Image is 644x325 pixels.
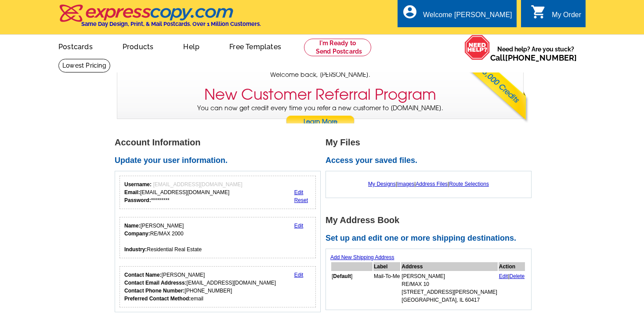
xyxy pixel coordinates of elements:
[124,271,276,303] div: [PERSON_NAME] [EMAIL_ADDRESS][DOMAIN_NAME] [PHONE_NUMBER] email
[44,36,107,56] a: Postcards
[490,53,577,62] span: Call
[124,288,185,294] strong: Contact Phone Number:
[124,246,147,253] strong: Industry:
[373,262,400,271] th: Label
[115,138,326,147] h1: Account Information
[331,272,373,304] td: [ ]
[294,272,304,278] a: Edit
[124,272,162,278] strong: Contact Name:
[510,273,525,279] a: Delete
[402,4,418,20] i: account_circle
[124,181,152,188] strong: Username:
[552,11,581,23] div: My Order
[294,189,304,195] a: Edit
[109,36,168,56] a: Products
[499,262,525,271] th: Action
[204,86,436,104] h3: New Customer Referral Program
[326,156,536,166] h2: Access your saved files.
[401,272,497,304] td: [PERSON_NAME] RE/MAX 10 [STREET_ADDRESS][PERSON_NAME] [GEOGRAPHIC_DATA], IL 60417
[169,36,213,56] a: Help
[81,21,261,27] h4: Same Day Design, Print, & Mail Postcards. Over 1 Million Customers.
[326,138,536,147] h1: My Files
[505,53,577,62] a: [PHONE_NUMBER]
[215,36,295,56] a: Free Templates
[368,181,396,187] a: My Designs
[117,104,523,129] p: You can now get credit every time you refer a new customer to [DOMAIN_NAME].
[153,181,242,188] span: [EMAIL_ADDRESS][DOMAIN_NAME]
[333,273,351,279] b: Default
[330,176,527,192] div: | | |
[286,116,355,129] a: Learn More
[531,4,546,20] i: shopping_cart
[270,70,370,79] span: Welcome back, [PERSON_NAME].
[124,231,150,237] strong: Company:
[124,223,141,229] strong: Name:
[330,254,394,260] a: Add New Shipping Address
[124,189,140,195] strong: Email:
[373,272,400,304] td: Mail-To-Me
[416,181,448,187] a: Address Files
[119,266,316,307] div: Who should we contact regarding order issues?
[58,11,261,27] a: Same Day Design, Print, & Mail Postcards. Over 1 Million Customers.
[124,280,187,286] strong: Contact Email Addresss:
[326,216,536,225] h1: My Address Book
[449,181,489,187] a: Route Selections
[499,272,525,304] td: |
[499,273,508,279] a: Edit
[294,197,308,203] a: Reset
[119,217,316,258] div: Your personal details.
[423,11,512,23] div: Welcome [PERSON_NAME]
[124,197,151,203] strong: Password:
[119,176,316,209] div: Your login information.
[464,35,490,60] img: help
[294,223,304,229] a: Edit
[490,45,581,62] span: Need help? Are you stuck?
[397,181,414,187] a: Images
[401,262,497,271] th: Address
[326,234,536,243] h2: Set up and edit one or more shipping destinations.
[531,10,581,21] a: shopping_cart My Order
[115,156,326,166] h2: Update your user information.
[124,296,191,302] strong: Preferred Contact Method:
[124,222,202,253] div: [PERSON_NAME] RE/MAX 2000 Residential Real Estate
